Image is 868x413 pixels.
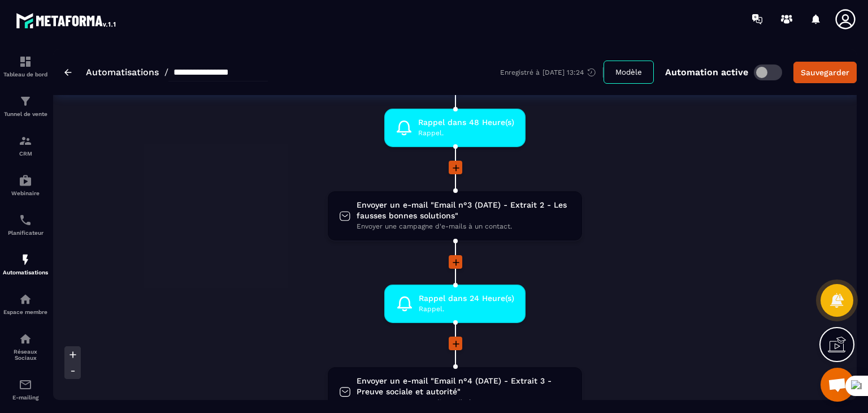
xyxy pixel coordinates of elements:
[357,376,571,397] span: Envoyer un e-mail "Email n°4 (DATE) - Extrait 3 - Preuve sociale et autorité"
[821,368,854,402] a: Ouvrir le chat
[3,205,48,244] a: schedulerschedulerPlanificateur
[16,10,118,31] img: logo
[418,128,514,139] span: Rappel.
[3,394,48,401] p: E-mailing
[3,324,48,369] a: social-networksocial-networkRéseaux Sociaux
[3,190,48,196] p: Webinaire
[3,269,48,276] p: Automatisations
[3,244,48,284] a: automationsautomationsAutomatisations
[418,117,514,128] span: Rappel dans 48 Heure(s)
[3,126,48,165] a: formationformationCRM
[19,94,32,108] img: formation
[64,69,72,76] img: arrow
[19,253,32,266] img: automations
[19,134,32,148] img: formation
[419,293,514,304] span: Rappel dans 24 Heure(s)
[542,68,584,76] p: [DATE] 13:24
[3,111,48,117] p: Tunnel de vente
[86,67,159,78] a: Automatisations
[604,61,654,84] button: Modèle
[19,292,32,306] img: automations
[19,213,32,227] img: scheduler
[3,309,48,315] p: Espace membre
[801,67,849,78] div: Sauvegarder
[19,174,32,187] img: automations
[3,230,48,236] p: Planificateur
[19,378,32,392] img: email
[665,67,748,78] p: Automation active
[500,67,604,78] div: Enregistré à
[164,67,168,78] span: /
[3,284,48,324] a: automationsautomationsEspace membre
[19,332,32,346] img: social-network
[793,62,857,83] button: Sauvegarder
[3,71,48,78] p: Tableau de bord
[357,221,571,232] span: Envoyer une campagne d'e-mails à un contact.
[3,46,48,86] a: formationformationTableau de bord
[3,150,48,157] p: CRM
[357,200,571,221] span: Envoyer un e-mail "Email n°3 (DATE) - Extrait 2 - Les fausses bonnes solutions"
[3,349,48,361] p: Réseaux Sociaux
[19,55,32,68] img: formation
[3,165,48,205] a: automationsautomationsWebinaire
[419,304,514,315] span: Rappel.
[3,369,48,409] a: emailemailE-mailing
[3,86,48,126] a: formationformationTunnel de vente
[357,397,571,408] span: Envoyer une campagne d'e-mails à un contact.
